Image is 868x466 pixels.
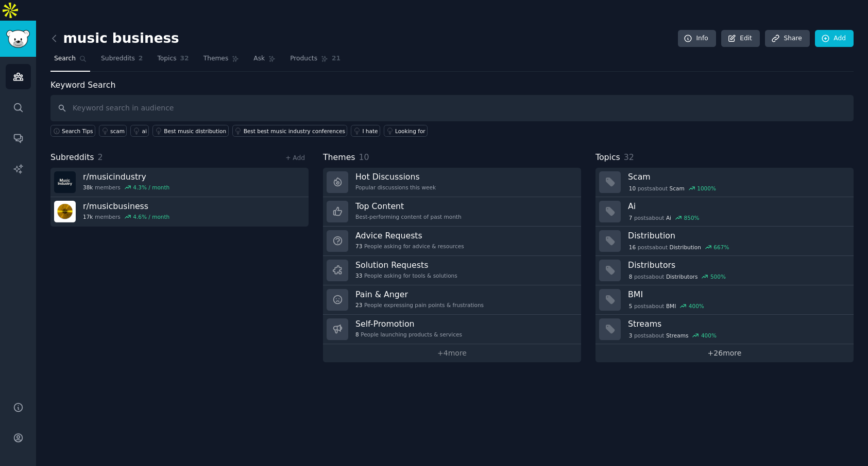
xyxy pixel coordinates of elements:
h3: Top Content [355,201,462,212]
span: 23 [355,301,362,309]
span: Ai [666,214,671,221]
a: Pain & Anger23People expressing pain points & frustrations [323,285,581,315]
span: Search Tips [62,127,93,135]
span: Search [54,54,76,63]
h3: BMI [628,289,846,300]
h3: Advice Requests [355,230,464,241]
div: 667 % [713,244,729,251]
a: Scam10postsaboutScam1000% [595,168,854,197]
input: Keyword search in audience [50,95,854,121]
a: Themes [200,51,243,72]
a: Add [815,30,854,47]
span: BMI [666,302,676,310]
div: I hate [362,127,378,135]
a: BMI5postsaboutBMI400% [595,285,854,315]
div: 1000 % [697,185,716,192]
a: Info [678,30,716,47]
span: 38k [83,184,93,191]
span: Topics [595,151,620,164]
span: 10 [629,185,636,192]
a: Edit [721,30,760,47]
div: post s about [628,331,718,340]
a: r/musicindustry38kmembers4.3% / month [50,168,309,197]
a: + Add [285,154,305,162]
span: Distributors [666,273,697,280]
span: 2 [98,152,103,162]
div: Best music distribution [164,127,226,135]
span: 73 [355,243,362,250]
a: Best best music industry conferences [232,125,348,137]
div: 850 % [684,214,700,221]
a: Top ContentBest-performing content of past month [323,197,581,227]
div: 4.3 % / month [133,184,169,191]
div: 400 % [689,302,704,310]
span: Themes [203,54,229,63]
a: Hot DiscussionsPopular discussions this week [323,168,581,197]
div: People launching products & services [355,331,462,338]
a: +26more [595,344,854,362]
span: Ask [253,54,265,63]
div: members [83,184,169,191]
div: ai [142,127,146,135]
span: Scam [670,185,685,192]
span: Subreddits [101,54,135,63]
h3: Self-Promotion [355,318,462,329]
h3: Scam [628,171,846,182]
div: post s about [628,272,727,281]
span: 8 [629,273,633,280]
span: Products [290,54,317,63]
h3: Solution Requests [355,260,457,270]
div: post s about [628,301,705,311]
a: Search [50,51,90,72]
a: Share [765,30,809,47]
span: 2 [139,54,143,63]
a: Topics32 [154,51,192,72]
a: Looking for [384,125,428,137]
div: Best best music industry conferences [244,127,345,135]
span: 33 [355,272,362,279]
a: Ask [250,51,279,72]
a: Best music distribution [152,125,228,137]
span: 10 [359,152,369,162]
div: Best-performing content of past month [355,213,462,220]
span: Topics [157,54,176,63]
span: Distribution [670,244,701,251]
div: members [83,213,169,220]
a: Ai7postsaboutAi850% [595,197,854,227]
a: Self-Promotion8People launching products & services [323,315,581,344]
div: post s about [628,243,730,252]
h3: Streams [628,318,846,329]
span: Themes [323,151,355,164]
h3: r/ musicindustry [83,171,169,182]
div: People asking for advice & resources [355,243,464,250]
h3: Pain & Anger [355,289,484,300]
a: r/musicbusiness17kmembers4.6% / month [50,197,309,227]
div: 500 % [710,273,726,280]
span: 32 [624,152,634,162]
a: Subreddits2 [97,51,146,72]
span: 32 [180,54,189,63]
div: Popular discussions this week [355,184,436,191]
span: Streams [666,332,688,339]
span: 21 [332,54,341,63]
img: GummySearch logo [6,30,30,48]
h3: Distributors [628,260,846,270]
label: Keyword Search [50,80,115,90]
a: Advice Requests73People asking for advice & resources [323,227,581,256]
a: Solution Requests33People asking for tools & solutions [323,256,581,285]
a: scam [99,125,127,137]
img: musicbusiness [54,201,76,222]
div: post s about [628,184,717,193]
div: 400 % [701,332,717,339]
h2: music business [50,30,179,47]
h3: Hot Discussions [355,171,436,182]
a: I hate [351,125,380,137]
h3: Distribution [628,230,846,241]
a: ai [130,125,149,137]
div: 4.6 % / month [133,213,169,220]
h3: Ai [628,201,846,212]
span: 8 [355,331,359,338]
span: Subreddits [50,151,94,164]
div: People expressing pain points & frustrations [355,301,484,309]
div: People asking for tools & solutions [355,272,457,279]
